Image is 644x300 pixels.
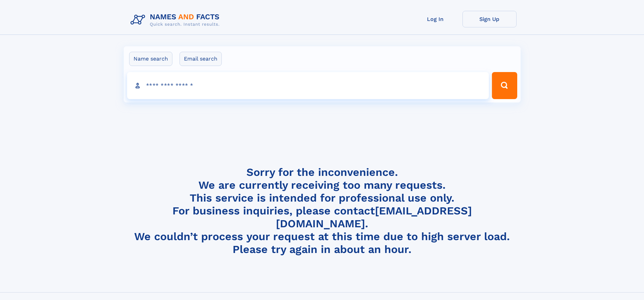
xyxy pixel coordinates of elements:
[462,11,517,27] a: Sign Up
[492,72,517,99] button: Search Button
[180,52,222,66] label: Email search
[276,204,472,230] a: [EMAIL_ADDRESS][DOMAIN_NAME]
[128,166,517,256] h4: Sorry for the inconvenience. We are currently receiving too many requests. This service is intend...
[128,11,225,29] img: Logo Names and Facts
[408,11,462,27] a: Log In
[129,52,172,66] label: Name search
[127,72,489,99] input: search input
